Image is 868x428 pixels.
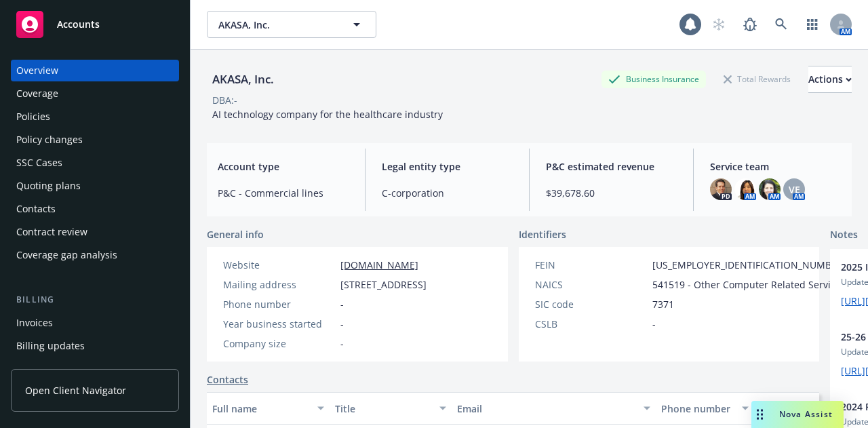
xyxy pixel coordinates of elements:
img: photo [734,178,756,200]
a: Policies [11,106,179,128]
a: Switch app [799,11,826,38]
a: Report a Bug [736,11,764,38]
button: Nova Assist [751,401,844,428]
div: Coverage [16,83,58,104]
div: Contract review [16,221,87,243]
a: Search [768,11,795,38]
span: - [340,336,344,351]
span: - [340,297,344,311]
div: Quoting plans [16,175,81,197]
span: [US_EMPLOYER_IDENTIFICATION_NUMBER] [652,258,846,272]
span: 541519 - Other Computer Related Services [652,277,846,292]
div: Email [457,402,635,416]
span: $39,678.60 [546,186,677,200]
button: Title [330,392,452,425]
a: Coverage gap analysis [11,244,179,266]
span: [STREET_ADDRESS] [340,277,427,292]
a: Contacts [11,198,179,220]
span: AKASA, Inc. [218,18,336,32]
span: - [652,317,656,331]
button: Phone number [656,392,753,425]
span: Account type [218,159,349,174]
div: NAICS [535,277,647,292]
a: [DOMAIN_NAME] [340,258,418,271]
span: P&C estimated revenue [546,159,677,174]
div: Mailing address [223,277,335,292]
span: Open Client Navigator [25,383,126,397]
img: photo [710,178,732,200]
div: CSLB [535,317,647,331]
img: photo [759,178,781,200]
span: - [340,317,344,331]
div: Company size [223,336,335,351]
div: Policies [16,106,50,128]
div: Billing [11,293,179,307]
div: Invoices [16,312,53,334]
span: Identifiers [519,227,566,241]
div: Full name [212,402,309,416]
div: Overview [16,60,58,81]
div: SSC Cases [16,152,62,174]
div: Billing updates [16,335,85,357]
button: Email [452,392,656,425]
a: Billing updates [11,335,179,357]
div: Website [223,258,335,272]
div: DBA: - [212,93,237,107]
a: Contract review [11,221,179,243]
span: Accounts [57,19,100,30]
span: P&C - Commercial lines [218,186,349,200]
div: Year business started [223,317,335,331]
button: Key contact [754,392,819,425]
div: Drag to move [751,401,768,428]
span: Notes [830,227,858,244]
div: Total Rewards [717,71,797,87]
div: FEIN [535,258,647,272]
span: C-corporation [382,186,513,200]
div: AKASA, Inc. [207,71,279,88]
span: Legal entity type [382,159,513,174]
a: Contacts [207,372,248,387]
a: Overview [11,60,179,81]
a: Invoices [11,312,179,334]
a: Start snowing [705,11,732,38]
span: Service team [710,159,841,174]
div: Coverage gap analysis [16,244,117,266]
div: SIC code [535,297,647,311]
div: Policy changes [16,129,83,151]
a: Policy changes [11,129,179,151]
div: Contacts [16,198,56,220]
a: Quoting plans [11,175,179,197]
a: Accounts [11,5,179,43]
span: VE [789,182,800,197]
div: Actions [808,66,852,92]
a: Coverage [11,83,179,104]
div: Title [335,402,432,416]
a: SSC Cases [11,152,179,174]
span: Nova Assist [779,408,833,420]
div: Business Insurance [601,71,706,87]
button: Full name [207,392,330,425]
span: 7371 [652,297,674,311]
span: AI technology company for the healthcare industry [212,108,443,121]
span: General info [207,227,264,241]
div: Phone number [223,297,335,311]
button: AKASA, Inc. [207,11,376,38]
button: Actions [808,66,852,93]
div: Phone number [661,402,733,416]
